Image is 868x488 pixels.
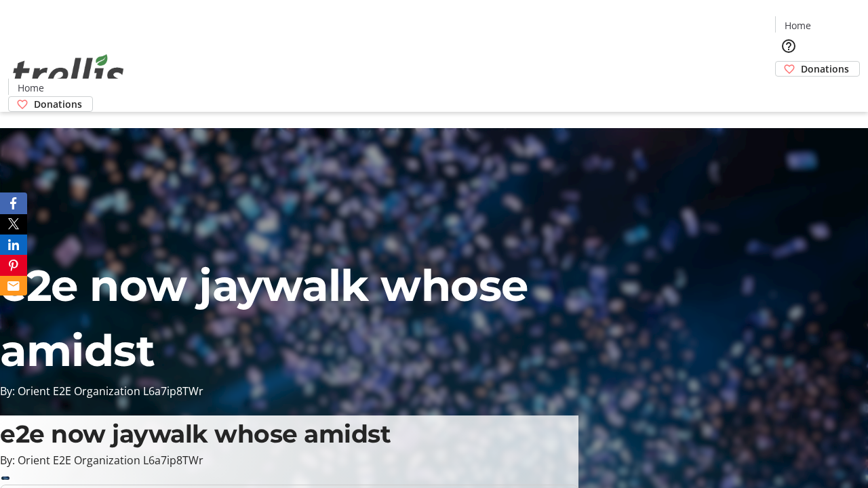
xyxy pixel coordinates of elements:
span: Donations [34,97,82,111]
span: Home [785,18,811,33]
span: Home [18,81,44,95]
a: Donations [775,61,860,77]
a: Home [776,18,819,33]
img: Orient E2E Organization L6a7ip8TWr's Logo [8,39,129,107]
span: Donations [801,62,849,76]
a: Home [9,81,52,95]
button: Help [775,33,802,60]
a: Donations [8,96,93,112]
button: Cart [775,77,802,104]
